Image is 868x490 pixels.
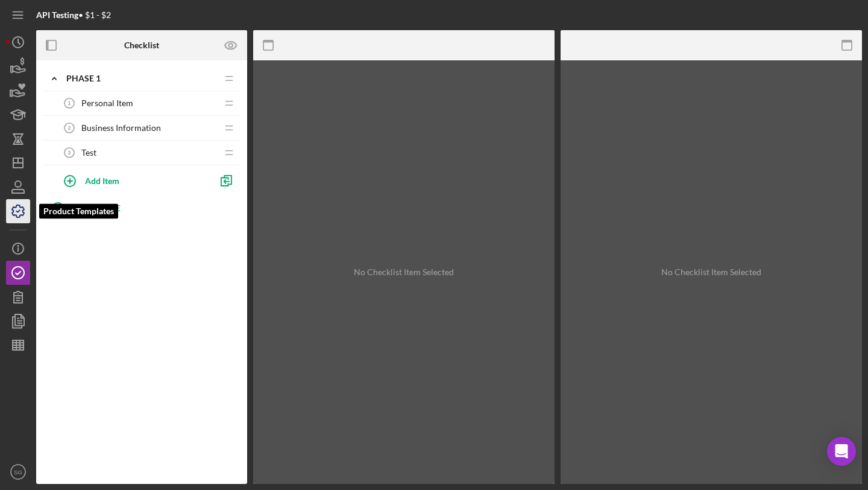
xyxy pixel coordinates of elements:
[354,267,454,277] div: No Checklist Item Selected
[42,196,241,220] button: ADD PHASE
[14,469,22,476] text: SG
[36,10,111,20] div: • $1 - $2
[85,169,119,192] div: Add Item
[124,40,159,50] b: Checklist
[73,203,121,213] b: ADD PHASE
[81,98,133,108] span: Personal Item
[66,74,217,83] div: Phase 1
[36,10,78,20] b: API Testing
[68,100,71,106] tspan: 1
[54,168,211,192] button: Add Item
[68,125,71,131] tspan: 2
[81,148,96,157] span: Test
[81,123,161,133] span: Business Information
[827,437,856,466] div: Open Intercom Messenger
[68,150,71,156] tspan: 3
[6,460,30,484] button: SG
[661,267,761,277] div: No Checklist Item Selected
